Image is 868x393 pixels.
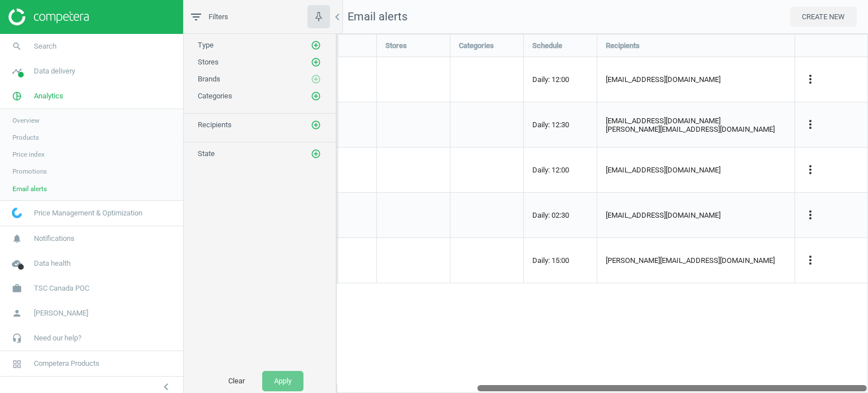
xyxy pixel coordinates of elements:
[606,256,775,265] span: [PERSON_NAME][EMAIL_ADDRESS][DOMAIN_NAME]
[198,75,220,83] span: Brands
[606,125,775,133] span: [PERSON_NAME][EMAIL_ADDRESS][DOMAIN_NAME]
[6,278,28,299] i: work
[310,74,322,85] button: add_circle_outline
[385,41,407,51] span: Stores
[804,253,817,268] button: more_vert
[606,116,775,125] span: [EMAIL_ADDRESS][DOMAIN_NAME]
[34,208,142,218] span: Price Management & Optimization
[804,208,817,223] button: more_vert
[606,41,640,51] span: Recipients
[12,116,40,125] span: Overview
[198,58,219,66] span: Stores
[804,72,817,87] button: more_vert
[6,36,28,57] i: search
[331,10,344,24] i: chevron_left
[34,234,75,244] span: Notifications
[6,303,28,324] i: person
[262,371,303,391] button: Apply
[532,211,569,219] span: Daily: 02:30
[6,85,28,107] i: pie_chart_outlined
[311,57,321,67] i: add_circle_outline
[34,308,88,318] span: [PERSON_NAME]
[6,61,28,82] i: timeline
[606,211,721,219] span: [EMAIL_ADDRESS][DOMAIN_NAME]
[311,40,321,50] i: add_circle_outline
[12,133,39,142] span: Products
[532,166,569,174] span: Daily: 12:00
[804,72,817,86] i: more_vert
[189,10,203,24] i: filter_list
[311,91,321,101] i: add_circle_outline
[459,41,494,51] span: Categories
[34,359,99,369] span: Competera Products
[34,333,81,343] span: Need our help?
[311,74,321,84] i: add_circle_outline
[606,166,721,174] span: [EMAIL_ADDRESS][DOMAIN_NAME]
[310,148,322,159] button: add_circle_outline
[790,7,857,27] button: CREATE NEW
[310,57,322,68] button: add_circle_outline
[198,41,214,49] span: Type
[532,120,569,129] span: Daily: 12:30
[6,327,28,349] i: headset_mic
[34,283,89,293] span: TSC Canada POC
[532,75,569,84] span: Daily: 12:00
[34,66,75,76] span: Data delivery
[606,75,721,84] span: [EMAIL_ADDRESS][DOMAIN_NAME]
[310,90,322,102] button: add_circle_outline
[804,163,817,176] i: more_vert
[804,208,817,222] i: more_vert
[311,120,321,130] i: add_circle_outline
[6,253,28,274] i: cloud_done
[6,228,28,249] i: notifications
[198,92,232,100] span: Categories
[310,40,322,51] button: add_circle_outline
[804,253,817,267] i: more_vert
[12,167,47,176] span: Promotions
[198,120,232,129] span: Recipients
[198,149,215,158] span: State
[209,12,228,22] span: Filters
[532,41,562,51] span: Schedule
[348,10,407,23] span: Email alerts
[310,119,322,131] button: add_circle_outline
[34,91,63,101] span: Analytics
[804,118,817,132] button: more_vert
[804,163,817,178] button: more_vert
[8,8,89,25] img: ajHJNr6hYgQAAAAASUVORK5CYII=
[311,149,321,159] i: add_circle_outline
[532,256,569,265] span: Daily: 15:00
[12,184,47,193] span: Email alerts
[12,150,45,159] span: Price index
[34,41,57,51] span: Search
[804,118,817,131] i: more_vert
[34,258,71,269] span: Data health
[12,208,22,218] img: wGWNvw8QSZomAAAAABJRU5ErkJggg==
[216,371,257,391] button: Clear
